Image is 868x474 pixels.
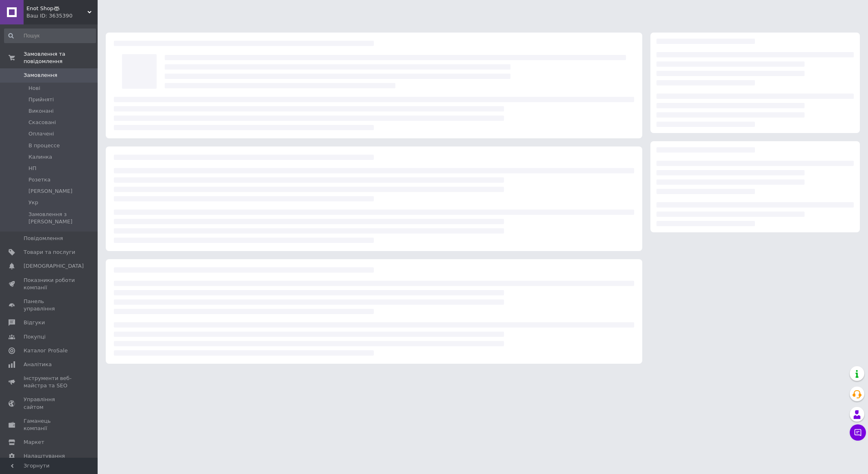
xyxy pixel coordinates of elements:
[4,28,96,43] input: Пошук
[28,107,54,115] span: Виконані
[26,5,87,12] span: Enot Shop🦝
[24,235,63,242] span: Повідомлення
[28,199,38,206] span: Укр
[24,72,57,79] span: Замовлення
[24,439,44,446] span: Маркет
[24,396,75,411] span: Управління сайтом
[24,375,75,389] span: Інструменти веб-майстра та SEO
[24,347,68,354] span: Каталог ProSale
[28,119,56,126] span: Скасовані
[24,249,75,256] span: Товари та послуги
[26,12,98,20] div: Ваш ID: 3635390
[24,417,75,432] span: Гаманець компанії
[28,165,37,172] span: НП
[24,361,52,368] span: Аналітика
[28,211,95,225] span: Замовлення з [PERSON_NAME]
[850,424,866,441] button: Чат з покупцем
[28,188,72,195] span: [PERSON_NAME]
[24,333,46,341] span: Покупці
[28,85,40,92] span: Нові
[24,298,75,312] span: Панель управління
[24,277,75,291] span: Показники роботи компанії
[24,262,84,270] span: [DEMOGRAPHIC_DATA]
[28,142,60,149] span: В процессе
[24,452,65,460] span: Налаштування
[28,153,52,161] span: Калинка
[24,50,98,65] span: Замовлення та повідомлення
[28,96,54,103] span: Прийняті
[28,176,50,183] span: Розетка
[28,130,54,138] span: Оплачені
[24,319,45,326] span: Відгуки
